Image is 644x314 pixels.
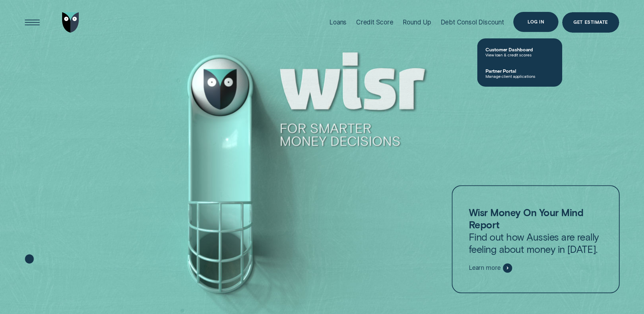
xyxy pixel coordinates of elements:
[468,206,583,230] strong: Wisr Money On Your Mind Report
[452,185,620,293] a: Wisr Money On Your Mind ReportFind out how Aussies are really feeling about money in [DATE].Learn...
[477,63,562,84] a: Partner PortalManage client applications
[356,18,393,26] div: Credit Score
[485,52,554,57] span: View loan & credit scores
[485,68,554,74] span: Partner Portal
[441,18,504,26] div: Debt Consol Discount
[528,20,544,24] div: Log in
[468,206,603,256] p: Find out how Aussies are really feeling about money in [DATE].
[485,74,554,78] span: Manage client applications
[468,264,500,272] span: Learn more
[485,47,554,52] span: Customer Dashboard
[562,12,619,33] a: Get Estimate
[477,41,562,63] a: Customer DashboardView loan & credit scores
[513,12,558,32] button: Log in
[22,12,42,33] button: Open Menu
[62,12,79,33] img: Wisr
[329,18,347,26] div: Loans
[403,18,431,26] div: Round Up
